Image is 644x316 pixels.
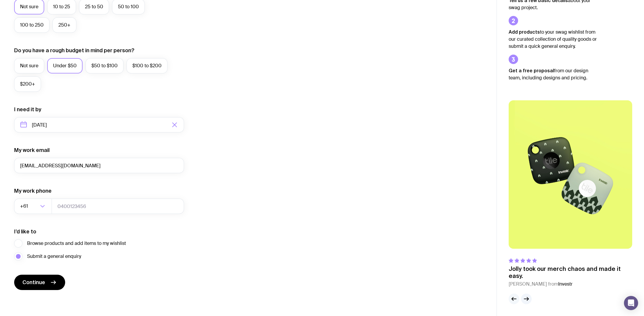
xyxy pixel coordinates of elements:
input: 0400123456 [52,199,184,214]
label: $100 to $200 [126,58,167,73]
span: Continue [22,279,45,286]
label: I need it by [14,106,41,113]
span: Submit a general enquiry [27,253,81,260]
div: Open Intercom Messenger [624,296,638,310]
label: Not sure [14,58,44,73]
label: $200+ [14,76,41,92]
p: Jolly took our merch chaos and made it easy. [509,265,632,279]
span: Browse products and add items to my wishlist [27,240,126,247]
label: My work phone [14,187,52,194]
strong: Add products [509,29,540,35]
label: Do you have a rough budget in mind per person? [14,47,134,54]
span: Investr [558,281,573,287]
label: $50 to $100 [86,58,124,73]
label: 250+ [52,17,76,33]
input: you@email.com [14,158,184,173]
strong: Get a free proposal [509,68,554,73]
button: Continue [14,275,65,290]
p: from our design team, including designs and pricing. [509,67,597,81]
cite: [PERSON_NAME] from [509,281,632,288]
p: to your swag wishlist from our curated collection of quality goods or submit a quick general enqu... [509,28,597,50]
input: Search for option [29,199,38,214]
label: Under $50 [47,58,83,73]
label: I’d like to [14,228,36,235]
label: 100 to 250 [14,17,50,33]
span: +61 [20,199,29,214]
label: My work email [14,147,50,154]
input: Select a target date [14,117,184,132]
div: Search for option [14,199,52,214]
